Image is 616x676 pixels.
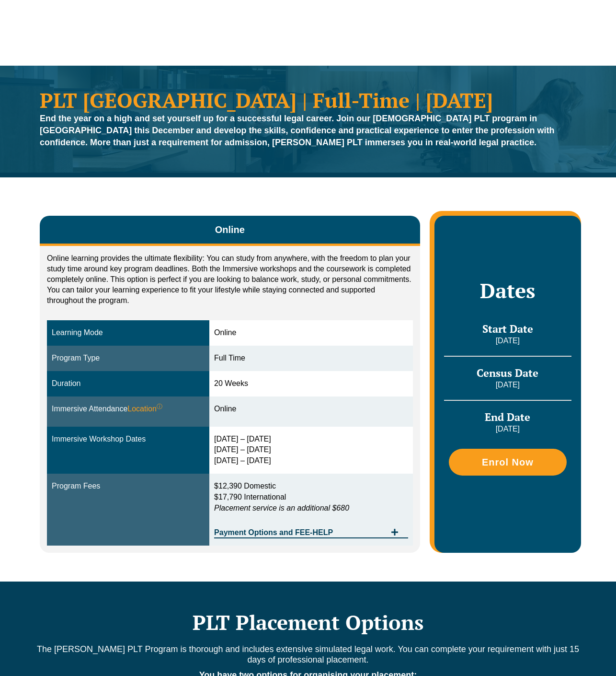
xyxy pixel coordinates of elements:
span: Payment Options and FEE-HELP [214,529,386,536]
div: [DATE] – [DATE] [DATE] – [DATE] [DATE] – [DATE] [214,434,408,467]
span: Location [127,404,162,415]
p: [DATE] [444,336,571,346]
div: Full Time [214,353,408,364]
p: [DATE] [444,424,571,434]
div: Learning Mode [52,327,205,338]
h2: Dates [444,279,571,303]
div: Online [214,327,408,338]
div: 20 Weeks [214,378,408,389]
div: Online [214,404,408,415]
div: Program Fees [52,481,205,492]
a: Enrol Now [449,449,567,476]
span: Census Date [477,366,538,380]
span: $17,790 International [214,493,286,501]
span: Enrol Now [482,457,534,467]
div: Duration [52,378,205,389]
span: End Date [485,410,530,424]
h2: PLT Placement Options [35,610,581,634]
span: $12,390 Domestic [214,482,276,490]
strong: End the year on a high and set yourself up for a successful legal career. Join our [DEMOGRAPHIC_D... [40,114,555,147]
p: Online learning provides the ultimate flexibility: You can study from anywhere, with the freedom ... [47,253,413,306]
span: Start Date [482,322,533,336]
div: Tabs. Open items with Enter or Space, close with Escape and navigate using the Arrow keys. [40,216,420,552]
span: Online [215,223,245,236]
div: Immersive Attendance [52,404,205,415]
div: Immersive Workshop Dates [52,434,205,445]
em: Placement service is an additional $680 [214,504,349,512]
h1: PLT [GEOGRAPHIC_DATA] | Full-Time | [DATE] [40,90,576,110]
sup: ⓘ [157,403,162,410]
p: The [PERSON_NAME] PLT Program is thorough and includes extensive simulated legal work. You can co... [35,644,581,665]
div: Program Type [52,353,205,364]
p: [DATE] [444,380,571,390]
